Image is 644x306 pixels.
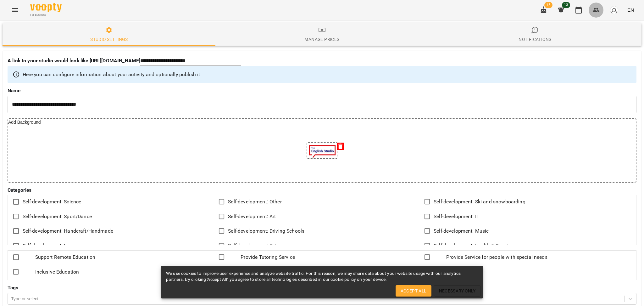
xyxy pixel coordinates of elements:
[23,242,89,250] span: Self-development: Languages
[304,36,339,43] div: Manage Prices
[625,4,636,16] button: EN
[396,285,431,297] button: Accept All
[23,227,113,235] span: Self-development: Handcraft/Handmade
[519,36,551,43] div: Notifications
[228,198,281,206] span: Self-development: Other
[23,198,81,206] span: Self-development: Science
[434,227,489,235] span: Self-development: Music
[562,2,570,8] span: 13
[8,57,140,65] p: A link to your studio would look like [URL][DOMAIN_NAME]
[23,213,92,220] span: Self-development: Sport/Dance
[627,7,634,13] span: EN
[228,213,276,220] span: Self-development: Art
[544,2,552,8] span: 15
[35,253,96,261] span: Support Remote Education
[439,287,476,295] span: Necessary Only
[90,36,128,43] div: Studio settings
[401,287,426,295] span: Accept All
[307,143,337,158] img: 5f08f58545bd80be0b66f63c1d8acb50.jpg
[166,268,478,285] div: We use cookies to improve user experience and analyze website traffic. For this reason, we may sh...
[30,3,62,12] img: Voopty Logo
[35,268,79,276] span: Inclusive Education
[228,227,304,235] span: Self-development: Driving Schools
[30,13,62,17] span: For Business
[434,213,479,220] span: Self-development: IT
[241,253,295,261] span: Provide Tutoring Service
[8,188,636,193] label: Categories
[446,253,547,261] span: Provide Service for people with special needs
[11,296,42,302] div: Type or select...
[8,285,636,290] label: Tags
[228,242,279,250] span: Self-development: Pets
[8,3,23,18] button: Menu
[610,6,619,14] img: avatar_s.png
[23,71,200,78] p: Here you can configure information about your activity and optionally publish it
[434,285,481,297] button: Necessary Only
[434,242,511,250] span: Self-development: Health & Beauty
[8,88,636,93] label: Name
[434,198,525,206] span: Self-development: Ski and snowboarding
